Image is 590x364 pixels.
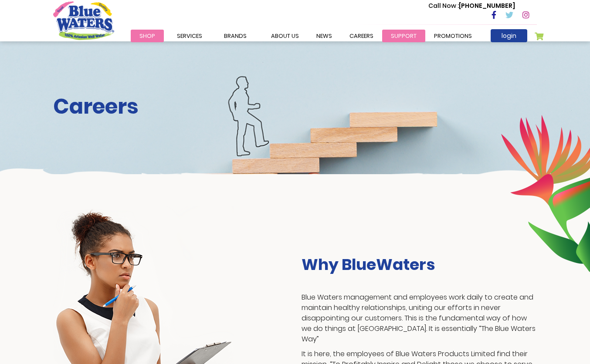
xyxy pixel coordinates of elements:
a: Promotions [425,30,481,42]
a: login [491,29,527,42]
span: Brands [224,32,247,40]
span: Shop [139,32,155,40]
span: Services [177,32,202,40]
a: support [382,30,425,42]
a: about us [262,30,308,42]
p: Blue Waters management and employees work daily to create and maintain healthy relationships, uni... [302,292,537,344]
a: careers [341,30,382,42]
p: [PHONE_NUMBER] [428,1,515,10]
h3: Why BlueWaters [302,255,537,274]
a: store logo [53,1,114,40]
h2: Careers [53,94,537,119]
span: Call Now : [428,1,459,10]
a: News [308,30,341,42]
img: career-intro-leaves.png [501,115,590,272]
